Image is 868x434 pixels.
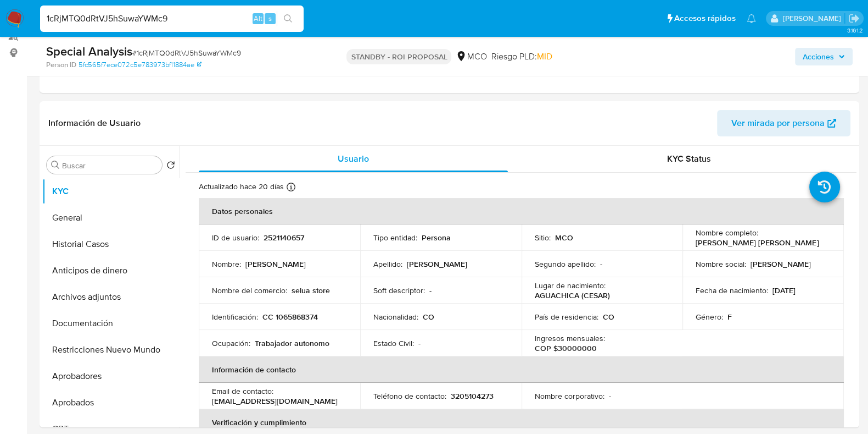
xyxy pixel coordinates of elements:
p: [PERSON_NAME] [751,259,811,269]
p: Género : [696,312,723,322]
span: Alt [254,13,262,24]
p: Persona [422,233,451,243]
button: Aprobadores [42,363,180,389]
p: Teléfono de contacto : [373,391,446,401]
button: General [42,205,180,231]
p: F [727,312,732,322]
p: Soft descriptor : [373,285,425,295]
p: [PERSON_NAME] [PERSON_NAME] [696,238,819,248]
div: MCO [456,51,486,63]
th: Datos personales [199,198,844,224]
b: Person ID [46,60,76,70]
p: 2521140657 [264,233,304,243]
p: [EMAIL_ADDRESS][DOMAIN_NAME] [212,396,338,406]
p: MCO [555,233,573,243]
p: Trabajador autonomo [255,338,329,348]
button: Ver mirada por persona [717,110,850,136]
p: - [418,338,421,348]
span: MID [536,50,552,63]
input: Buscar [62,161,158,171]
button: search-icon [277,11,299,26]
p: Nombre : [212,259,241,269]
p: [PERSON_NAME] [407,259,467,269]
p: Sitio : [535,233,551,243]
span: Accesos rápidos [674,13,736,24]
p: Ingresos mensuales : [535,333,605,343]
p: Nombre corporativo : [535,391,604,401]
p: Lugar de nacimiento : [535,281,606,290]
p: - [600,259,602,269]
span: Ver mirada por persona [731,110,825,136]
p: - [609,391,611,401]
p: ID de usuario : [212,233,259,243]
p: Identificación : [212,312,258,322]
button: Volver al orden por defecto [166,161,175,173]
button: Restricciones Nuevo Mundo [42,337,180,363]
p: CO [603,312,614,322]
p: marcela.perdomo@mercadolibre.com.co [782,13,844,24]
button: KYC [42,178,180,205]
p: Estado Civil : [373,338,414,348]
p: 3205104273 [451,391,494,401]
span: # 1cRjMTQ0dRtVJ5hSuwaYWMc9 [132,47,241,58]
p: [DATE] [772,285,796,295]
p: AGUACHICA (CESAR) [535,290,610,300]
p: Email de contacto : [212,386,273,396]
button: Archivos adjuntos [42,284,180,310]
p: Ocupación : [212,338,250,348]
p: COP $30000000 [535,343,597,353]
p: Actualizado hace 20 días [199,182,284,192]
th: Información de contacto [199,356,844,383]
p: País de residencia : [535,312,598,322]
h1: Información de Usuario [48,118,141,129]
span: Acciones [803,48,834,65]
p: Tipo entidad : [373,233,417,243]
p: Nacionalidad : [373,312,418,322]
button: Buscar [51,161,60,169]
button: Documentación [42,310,180,337]
p: Nombre del comercio : [212,285,287,295]
button: Aprobados [42,389,180,416]
span: Riesgo PLD: [491,51,552,63]
p: Fecha de nacimiento : [696,285,768,295]
a: Notificaciones [747,14,756,23]
p: Nombre social : [696,259,746,269]
button: Anticipos de dinero [42,257,180,284]
a: 5fc565f7ece072c5e783973bf11884ae [79,60,201,70]
span: s [268,13,272,24]
span: Usuario [338,152,369,165]
p: Segundo apellido : [535,259,596,269]
p: - [429,285,432,295]
span: 3.161.2 [847,26,863,35]
p: CC 1065868374 [262,312,318,322]
p: selua store [292,285,330,295]
p: STANDBY - ROI PROPOSAL [346,49,451,64]
span: KYC Status [667,152,711,165]
p: CO [423,312,434,322]
p: Nombre completo : [696,228,758,238]
input: Buscar usuario o caso... [40,12,304,26]
p: [PERSON_NAME] [245,259,306,269]
p: Apellido : [373,259,402,269]
button: Historial Casos [42,231,180,257]
b: Special Analysis [46,42,132,60]
button: Acciones [795,48,853,65]
a: Salir [848,13,860,24]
